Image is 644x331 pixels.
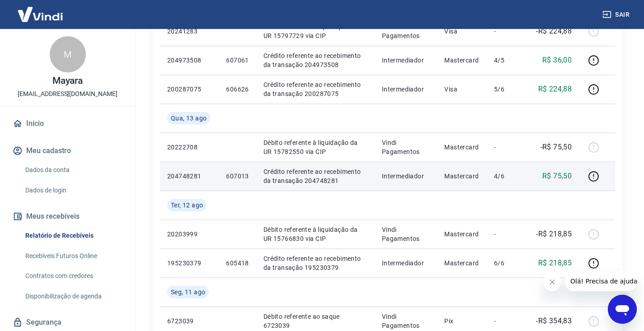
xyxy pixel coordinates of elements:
p: 607061 [226,56,249,65]
p: R$ 224,88 [538,84,572,95]
p: 5/6 [494,85,521,94]
button: Sair [601,6,633,23]
p: 204973508 [167,56,212,65]
iframe: Fechar mensagem [543,273,561,291]
p: - [494,317,521,326]
p: Vindi Pagamentos [382,225,430,243]
span: Seg, 11 ago [171,288,205,297]
p: 607013 [226,172,249,181]
a: Disponibilização de agenda [22,287,124,306]
p: 4/5 [494,56,521,65]
span: Qua, 13 ago [171,114,207,123]
p: Mastercard [444,230,479,239]
span: Ter, 12 ago [171,201,203,210]
p: Débito referente à liquidação da UR 15766830 via CIP [263,225,367,243]
img: Vindi [11,0,70,28]
button: Meu cadastro [11,141,124,161]
p: -R$ 75,50 [541,142,572,153]
p: Débito referente à liquidação da UR 15782550 via CIP [263,138,367,156]
p: Crédito referente ao recebimento da transação 204748281 [263,167,367,185]
p: R$ 75,50 [542,171,572,182]
p: Crédito referente ao recebimento da transação 200287075 [263,80,367,98]
p: Visa [444,27,479,36]
a: Início [11,114,124,134]
p: 6/6 [494,259,521,268]
p: Crédito referente ao recebimento da transação 195230379 [263,254,367,272]
p: Pix [444,317,479,326]
span: Olá! Precisa de ajuda? [5,6,76,14]
p: Visa [444,85,479,94]
a: Relatório de Recebíveis [22,226,124,245]
p: 4/6 [494,172,521,181]
p: Intermediador [382,172,430,181]
a: Dados da conta [22,161,124,179]
p: 606626 [226,85,249,94]
p: Débito referente ao saque 6723039 [263,312,367,330]
p: - [494,143,521,152]
p: 195230379 [167,259,212,268]
a: Dados de login [22,181,124,200]
p: Crédito referente ao recebimento da transação 204973508 [263,51,367,69]
p: 20222708 [167,143,212,152]
p: -R$ 354,83 [536,316,572,326]
p: [EMAIL_ADDRESS][DOMAIN_NAME] [18,89,118,99]
iframe: Botão para abrir a janela de mensagens [608,295,637,324]
p: Mastercard [444,56,479,65]
p: Intermediador [382,259,430,268]
p: Mastercard [444,172,479,181]
a: Recebíveis Futuros Online [22,247,124,265]
p: R$ 36,00 [542,55,572,66]
p: 20203999 [167,230,212,239]
a: Contratos com credores [22,267,124,285]
p: -R$ 224,88 [536,26,572,37]
p: 200287075 [167,85,212,94]
p: Vindi Pagamentos [382,138,430,156]
p: R$ 218,85 [538,258,572,269]
p: Mastercard [444,259,479,268]
p: Intermediador [382,85,430,94]
button: Meus recebíveis [11,206,124,226]
p: Mayara [52,76,83,86]
p: -R$ 218,85 [536,229,572,240]
p: 20241283 [167,27,212,36]
p: Intermediador [382,56,430,65]
iframe: Mensagem da empresa [565,271,637,291]
p: 204748281 [167,172,212,181]
p: Mastercard [444,143,479,152]
p: 605418 [226,259,249,268]
p: Vindi Pagamentos [382,312,430,330]
p: Vindi Pagamentos [382,22,430,40]
p: 6723039 [167,317,212,326]
p: - [494,27,521,36]
p: Débito referente à liquidação da UR 15797729 via CIP [263,22,367,40]
p: - [494,230,521,239]
div: M [50,36,86,72]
